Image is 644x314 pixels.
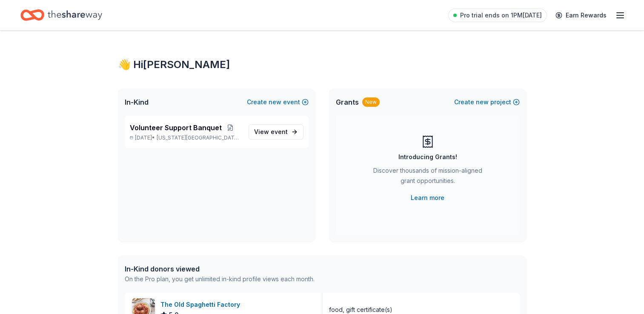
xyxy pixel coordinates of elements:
[362,97,380,107] div: New
[130,134,242,141] p: [DATE] •
[448,9,547,22] a: Pro trial ends on 1PM[DATE]
[460,10,542,20] span: Pro trial ends on 1PM[DATE]
[247,97,309,107] button: Createnewevent
[550,8,612,23] a: Earn Rewards
[476,97,489,107] span: new
[398,152,457,162] div: Introducing Grants!
[118,58,527,71] div: 👋 Hi [PERSON_NAME]
[336,97,359,107] span: Grants
[125,274,315,284] div: On the Pro plan, you get unlimited in-kind profile views each month.
[157,134,241,141] span: [US_STATE][GEOGRAPHIC_DATA], [GEOGRAPHIC_DATA]
[454,97,520,107] button: Createnewproject
[254,127,288,137] span: View
[130,123,222,133] span: Volunteer Support Banquet
[160,300,243,310] div: The Old Spaghetti Factory
[20,5,102,25] a: Home
[125,264,315,274] div: In-Kind donors viewed
[249,124,303,140] a: View event
[125,97,149,107] span: In-Kind
[269,97,281,107] span: new
[370,166,486,189] div: Discover thousands of mission-aligned grant opportunities.
[411,193,444,203] a: Learn more
[271,128,288,135] span: event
